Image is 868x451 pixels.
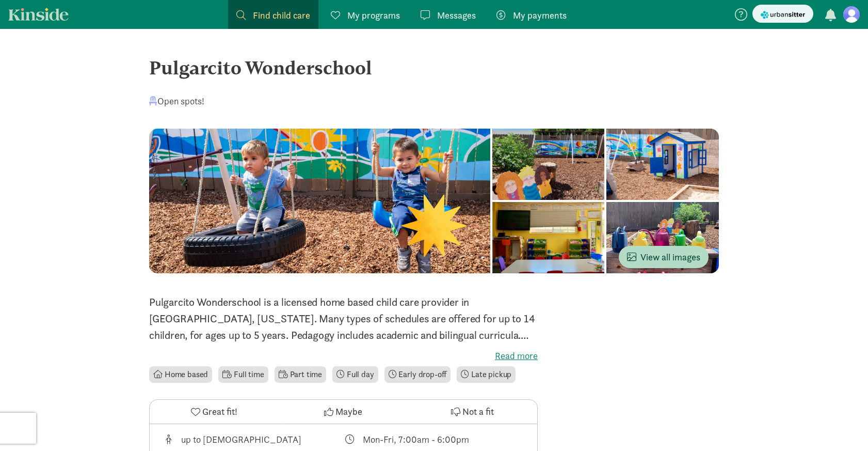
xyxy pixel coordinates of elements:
button: View all images [619,246,709,268]
div: Class schedule [344,432,525,446]
li: Late pickup [457,366,516,383]
li: Early drop-off [384,366,451,383]
img: urbansitter_logo_small.svg [761,9,805,20]
span: Not a fit [462,405,494,418]
span: View all images [627,250,700,264]
span: Find child care [253,8,310,22]
div: up to [DEMOGRAPHIC_DATA] [181,432,301,446]
p: Pulgarcito Wonderschool is a licensed home based child care provider in [GEOGRAPHIC_DATA], [US_ST... [149,294,538,344]
button: Maybe [279,400,408,424]
label: Read more [149,350,538,362]
button: Great fit! [150,400,279,424]
div: Mon-Fri, 7:00am - 6:00pm [363,432,469,446]
li: Full day [332,366,378,383]
div: Pulgarcito Wonderschool [149,54,719,82]
li: Full time [218,366,268,383]
div: Age range for children that this provider cares for [162,432,344,446]
div: Open spots! [149,94,204,108]
li: Home based [149,366,212,383]
span: Maybe [335,405,362,418]
a: Kinside [8,8,69,21]
li: Part time [275,366,326,383]
span: Messages [437,8,476,22]
span: My programs [347,8,400,22]
span: My payments [513,8,567,22]
span: Great fit! [202,405,237,418]
button: Not a fit [408,400,537,424]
